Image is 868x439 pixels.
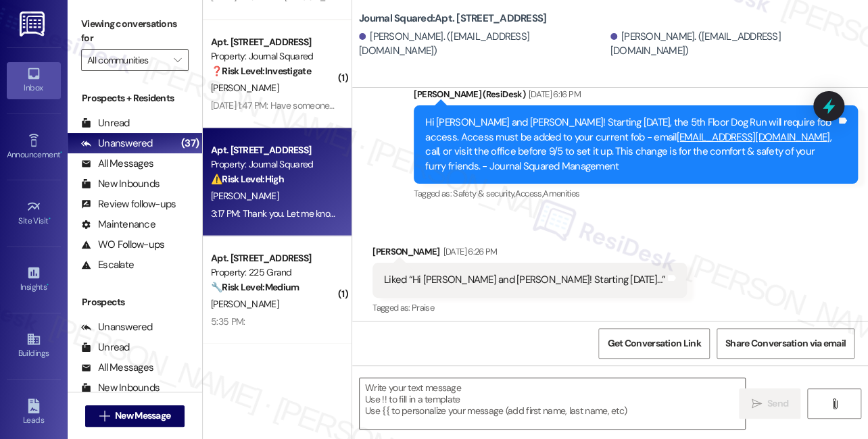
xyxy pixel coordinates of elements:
[414,184,858,203] div: Tagged as:
[717,328,854,359] button: Share Conversation via email
[211,207,491,219] div: 3:17 PM: Thank you. Let me know if you need any supporting documents
[525,87,581,101] div: [DATE] 6:16 PM
[81,238,164,252] div: WO Follow-ups
[68,91,202,105] div: Prospects + Residents
[115,409,170,423] span: New Message
[211,81,279,93] span: [PERSON_NAME]
[739,388,800,419] button: Send
[359,30,607,59] div: [PERSON_NAME]. ([EMAIL_ADDRESS][DOMAIN_NAME])
[767,396,788,411] span: Send
[81,14,189,49] label: Viewing conversations for
[359,11,546,26] b: Journal Squared: Apt. [STREET_ADDRESS]
[211,49,336,63] div: Property: Journal Squared
[412,302,434,313] span: Praise
[81,361,153,375] div: All Messages
[829,398,839,409] i: 
[47,280,49,290] span: •
[174,55,181,66] i: 
[7,328,61,364] a: Buildings
[81,217,155,232] div: Maintenance
[211,265,336,279] div: Property: 225 Grand
[610,30,859,59] div: [PERSON_NAME]. ([EMAIL_ADDRESS][DOMAIN_NAME])
[607,336,700,351] span: Get Conversation Link
[81,116,130,130] div: Unread
[515,188,543,199] span: Access ,
[440,244,498,259] div: [DATE] 6:26 PM
[414,87,858,106] div: [PERSON_NAME] (ResiDesk)
[751,398,761,409] i: 
[81,136,153,151] div: Unanswered
[178,133,202,154] div: (37)
[99,411,110,421] i: 
[7,394,61,431] a: Leads
[81,320,153,334] div: Unanswered
[7,62,61,99] a: Inbox
[211,280,299,292] strong: 🔧 Risk Level: Medium
[81,177,160,191] div: New Inbounds
[211,172,284,184] strong: ⚠️ Risk Level: High
[211,34,336,49] div: Apt. [STREET_ADDRESS]
[81,197,176,211] div: Review follow-ups
[453,188,514,199] span: Safety & security ,
[211,189,279,201] span: [PERSON_NAME]
[81,381,160,395] div: New Inbounds
[211,64,311,76] strong: ❓ Risk Level: Investigate
[543,188,579,199] span: Amenities
[211,99,440,111] div: [DATE] 1:47 PM: Have someone show me around amenities!
[425,115,836,174] div: Hi [PERSON_NAME] and [PERSON_NAME]! Starting [DATE], the 5th Floor Dog Run will require fob acces...
[676,130,829,144] a: [EMAIL_ADDRESS][DOMAIN_NAME]
[85,405,185,427] button: New Message
[81,258,134,272] div: Escalate
[725,336,846,351] span: Share Conversation via email
[68,295,202,309] div: Prospects
[211,297,279,309] span: [PERSON_NAME]
[372,244,687,263] div: [PERSON_NAME]
[87,49,167,71] input: All communities
[60,148,62,157] span: •
[49,214,51,224] span: •
[211,315,245,327] div: 5:35 PM:
[211,251,336,265] div: Apt. [STREET_ADDRESS]
[211,143,336,157] div: Apt. [STREET_ADDRESS]
[598,328,709,359] button: Get Conversation Link
[211,157,336,171] div: Property: Journal Squared
[372,298,687,317] div: Tagged as:
[81,340,130,355] div: Unread
[7,261,61,298] a: Insights •
[20,11,47,36] img: ResiDesk Logo
[81,157,153,171] div: All Messages
[7,195,61,232] a: Site Visit •
[384,273,665,287] div: Liked “Hi [PERSON_NAME] and [PERSON_NAME]! Starting [DATE]…”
